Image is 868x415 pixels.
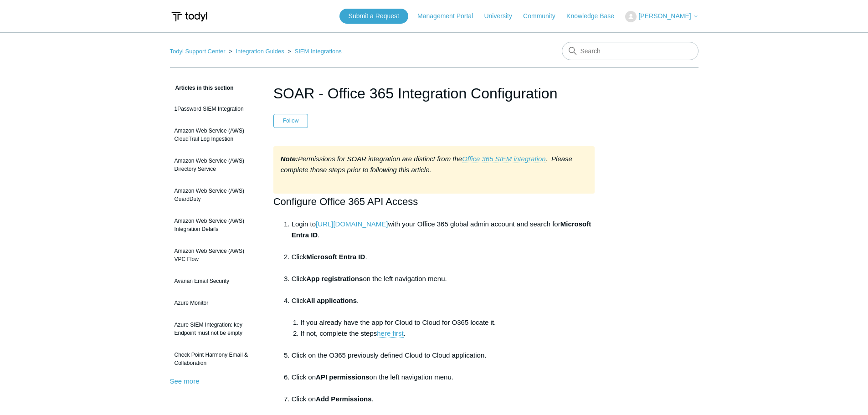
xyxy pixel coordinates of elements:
a: 1Password SIEM Integration [170,100,260,118]
img: Todyl Support Center Help Center home page [170,8,209,25]
a: Integration Guides [236,48,284,55]
a: Todyl Support Center [170,48,226,55]
span: [PERSON_NAME] [638,12,691,20]
a: Check Point Harmony Email & Collaboration [170,346,260,372]
strong: Note: [281,155,298,163]
a: Amazon Web Service (AWS) VPC Flow [170,242,260,268]
span: Articles in this section [170,85,234,91]
a: Office 365 SIEM integration [462,155,545,163]
a: Knowledge Base [566,11,623,21]
li: SIEM Integrations [286,48,342,55]
a: [URL][DOMAIN_NAME] [316,220,388,228]
a: Submit a Request [339,9,408,24]
li: Click on the O365 previously defined Cloud to Cloud application. [292,350,595,372]
input: Search [562,42,699,60]
a: Azure SIEM Integration: key Endpoint must not be empty [170,316,260,342]
li: If you already have the app for Cloud to Cloud for O365 locate it. [301,317,595,328]
strong: Microsoft Entra ID [306,253,365,261]
a: See more [170,377,200,385]
li: Integration Guides [227,48,286,55]
a: Azure Monitor [170,294,260,312]
em: Permissions for SOAR integration are distinct from the . Please complete those steps prior to fol... [281,155,572,174]
li: Click . [292,295,595,350]
a: Amazon Web Service (AWS) Integration Details [170,212,260,238]
strong: All applications [306,297,357,304]
strong: API permissions [316,373,370,381]
a: Management Portal [417,11,482,21]
strong: Microsoft Entra ID [292,220,591,239]
li: Click . [292,251,595,273]
strong: App registrations [306,275,363,282]
button: Follow Article [273,114,308,128]
li: Login to with your Office 365 global admin account and search for . [292,219,595,251]
a: Amazon Web Service (AWS) CloudTrail Log Ingestion [170,122,260,148]
button: [PERSON_NAME] [625,11,698,22]
a: Amazon Web Service (AWS) GuardDuty [170,182,260,208]
a: SIEM Integrations [295,48,342,55]
strong: Add Permissions [316,395,372,403]
a: University [484,11,521,21]
a: Amazon Web Service (AWS) Directory Service [170,152,260,178]
li: Click on the left navigation menu. [292,273,595,295]
li: If not, complete the steps . [301,328,595,350]
li: Click on on the left navigation menu. [292,372,595,394]
a: Community [523,11,565,21]
li: Todyl Support Center [170,48,227,55]
a: Avanan Email Security [170,272,260,290]
h1: SOAR - Office 365 Integration Configuration [273,82,595,104]
h2: Configure Office 365 API Access [273,194,595,210]
a: here first [377,329,403,338]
